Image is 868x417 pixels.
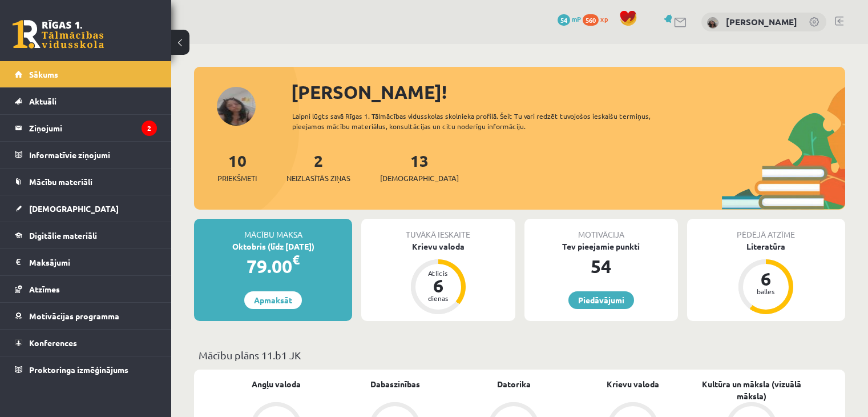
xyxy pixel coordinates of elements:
div: Oktobris (līdz [DATE]) [194,240,352,252]
a: Kultūra un māksla (vizuālā māksla) [692,378,811,402]
div: Atlicis [421,270,455,276]
legend: Ziņojumi [29,115,157,141]
legend: Informatīvie ziņojumi [29,142,157,168]
a: Literatūra 6 balles [687,240,845,316]
span: [DEMOGRAPHIC_DATA] [29,203,119,214]
a: Mācību materiāli [15,169,157,195]
span: [DEMOGRAPHIC_DATA] [380,173,459,184]
div: Krievu valoda [361,240,515,252]
a: 10Priekšmeti [217,150,257,184]
span: 560 [583,14,599,26]
a: 2Neizlasītās ziņas [286,150,350,184]
a: Angļu valoda [252,378,301,390]
span: Sākums [29,69,58,79]
a: Rīgas 1. Tālmācības vidusskola [13,20,104,49]
a: 560 xp [583,14,613,23]
span: Neizlasītās ziņas [286,173,350,184]
div: [PERSON_NAME]! [291,78,845,106]
span: Digitālie materiāli [29,230,97,240]
a: Motivācijas programma [15,303,157,329]
span: 54 [558,14,570,26]
div: Motivācija [524,219,678,240]
a: Datorika [497,378,531,390]
a: Apmaksāt [244,291,302,309]
span: Aktuāli [29,96,56,106]
div: Literatūra [687,240,845,252]
span: Motivācijas programma [29,311,119,321]
span: Atzīmes [29,284,60,294]
a: Krievu valoda Atlicis 6 dienas [361,240,515,316]
div: Laipni lūgts savā Rīgas 1. Tālmācības vidusskolas skolnieka profilā. Šeit Tu vari redzēt tuvojošo... [292,111,683,131]
div: Pēdējā atzīme [687,219,845,240]
div: Tev pieejamie punkti [524,240,678,252]
i: 2 [142,121,157,136]
a: [PERSON_NAME] [726,16,797,27]
a: 13[DEMOGRAPHIC_DATA] [380,150,459,184]
div: dienas [421,295,455,302]
span: xp [600,14,608,23]
div: 54 [524,252,678,280]
span: mP [572,14,581,23]
div: 6 [749,270,783,288]
p: Mācību plāns 11.b1 JK [199,347,841,363]
a: Aktuāli [15,88,157,114]
a: [DEMOGRAPHIC_DATA] [15,195,157,222]
a: Dabaszinības [370,378,420,390]
a: Digitālie materiāli [15,222,157,248]
a: Sākums [15,61,157,87]
span: Mācību materiāli [29,177,92,187]
a: Krievu valoda [607,378,659,390]
span: Konferences [29,338,77,348]
a: Ziņojumi2 [15,115,157,141]
div: balles [749,288,783,295]
a: 54 mP [558,14,581,23]
span: € [292,251,300,268]
a: Informatīvie ziņojumi [15,142,157,168]
div: Tuvākā ieskaite [361,219,515,240]
legend: Maksājumi [29,249,157,275]
a: Atzīmes [15,276,157,302]
a: Piedāvājumi [568,291,634,309]
a: Konferences [15,330,157,356]
div: 6 [421,276,455,295]
span: Proktoringa izmēģinājums [29,364,128,375]
a: Proktoringa izmēģinājums [15,356,157,383]
div: 79.00 [194,252,352,280]
span: Priekšmeti [217,173,257,184]
img: Laura Bitina [707,17,718,29]
a: Maksājumi [15,249,157,275]
div: Mācību maksa [194,219,352,240]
